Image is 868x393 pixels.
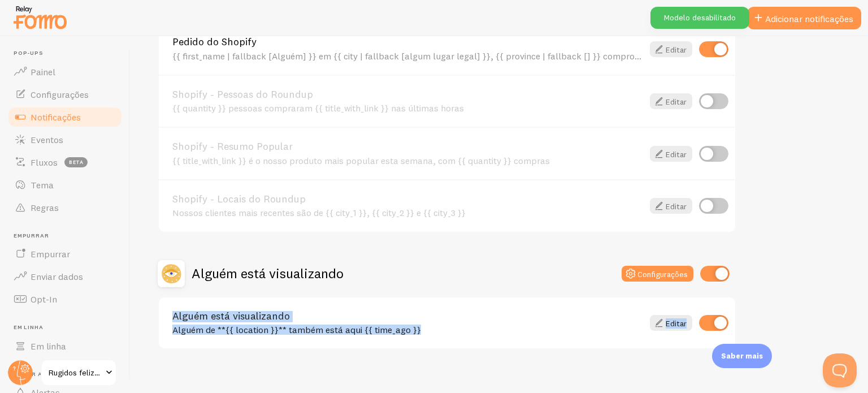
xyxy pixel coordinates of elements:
font: Em linha [31,340,66,352]
a: Configurações [7,83,123,106]
a: Editar [650,315,692,331]
font: Saber mais [721,351,763,360]
a: Empurrar [7,243,123,265]
a: Editar [650,93,692,109]
font: Editar [666,318,687,329]
font: Tema [31,179,54,191]
div: Saber mais [712,344,772,368]
font: Alguém está visualizando [192,265,344,282]
font: {{ quantity }} pessoas compraram {{ title_with_link }} nas últimas horas [172,102,464,114]
font: Configurações [31,89,89,100]
font: Obter ajuda [14,370,59,378]
font: Em linha [14,323,43,331]
font: Alguém está visualizando [172,309,290,322]
iframe: Help Scout Beacon - Open [823,353,857,387]
a: Notificações [7,106,123,128]
font: {{ title_with_link }} é o nosso produto mais popular esta semana, com {{ quantity }} compras [172,155,550,166]
font: Editar [666,97,687,107]
font: {{ first_name | fallback [Alguém] }} em {{ city | fallback [algum lugar legal] }}, {{ province | ... [172,50,843,62]
a: Em linha [7,335,123,357]
font: Pop-ups [14,49,44,57]
font: Enviar dados [31,271,83,282]
font: Fluxos [31,157,58,168]
font: Shopify - Locais do Roundup [172,192,306,205]
img: fomo-relay-logo-orange.svg [12,3,68,32]
font: Opt-In [31,293,57,305]
a: Enviar dados [7,265,123,288]
a: Painel [7,61,123,83]
font: Pedido do Shopify [172,35,257,48]
a: Regras [7,196,123,219]
font: Rugidos felizes [49,368,103,378]
a: Editar [650,146,692,162]
a: Editar [650,41,692,57]
a: Rugidos felizes [41,359,117,386]
font: Empurrar [31,248,70,260]
font: Editar [666,44,687,54]
font: Modelo desabilitado [664,12,736,23]
a: Fluxos beta [7,151,123,174]
font: Configurações [637,269,688,279]
img: Alguém está visualizando [158,260,185,287]
font: Eventos [31,134,63,145]
font: Shopify - Pessoas do Roundup [172,88,313,101]
font: Regras [31,202,59,213]
font: Nossos clientes mais recentes são de {{ city_1 }}, {{ city_2 }} e {{ city_3 }} [172,207,466,218]
a: Eventos [7,128,123,151]
font: beta [69,159,84,165]
font: Notificações [31,111,81,123]
font: Alguém de **{{ location }}** também está aqui {{ time_ago }} [172,324,421,335]
a: Editar [650,198,692,214]
font: Empurrar [14,232,49,239]
a: Opt-In [7,288,123,310]
font: Shopify - Resumo Popular [172,140,293,153]
font: Editar [666,149,687,159]
font: Painel [31,66,55,77]
font: Editar [666,201,687,211]
button: Configurações [622,266,693,282]
a: Tema [7,174,123,196]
